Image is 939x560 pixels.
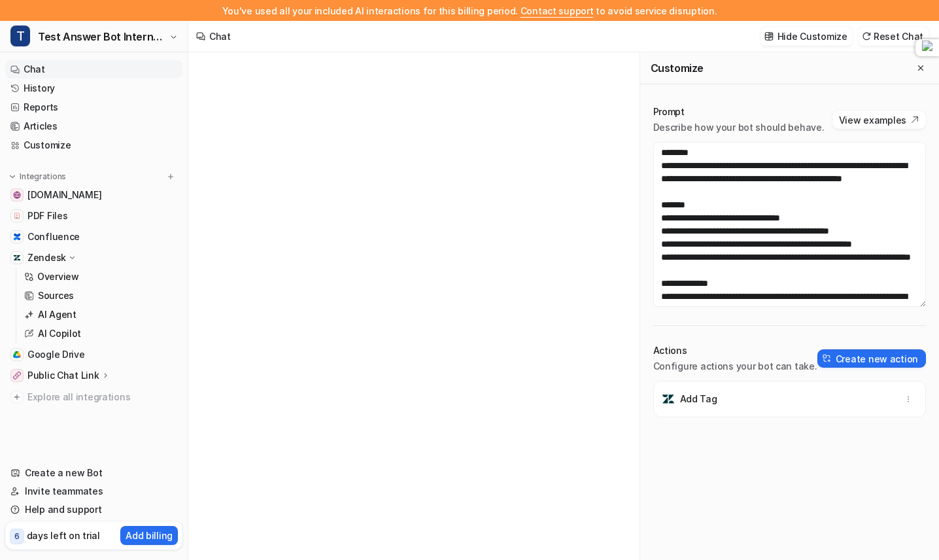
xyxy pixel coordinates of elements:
span: Contact support [521,5,594,16]
h2: Customize [651,61,704,75]
a: History [5,79,182,97]
img: customize [764,31,774,41]
p: Configure actions your bot can take. [653,360,817,373]
p: Add Tag [680,393,717,406]
a: Overview [19,268,182,286]
span: Test Answer Bot Internal v1 [38,27,166,46]
a: ConfluenceConfluence [5,228,182,246]
a: Articles [5,117,182,135]
button: Create new action [817,349,926,368]
img: Google Drive [13,351,21,359]
img: reset [862,31,871,41]
div: Chat [209,29,231,43]
button: Reset Chat [858,27,929,46]
img: loops-logo [922,41,939,55]
button: View examples [832,111,926,129]
a: AI Copilot [19,324,182,343]
p: days left on trial [27,529,100,542]
img: Add Tag icon [662,393,675,406]
a: PDF FilesPDF Files [5,207,182,225]
img: create-action-icon.svg [823,354,832,363]
a: AI Agent [19,306,182,324]
p: Prompt [653,105,825,118]
p: Add billing [126,529,173,542]
button: Integrations [5,170,70,183]
img: explore all integrations [10,391,24,404]
a: Google DriveGoogle Drive [5,345,182,364]
p: 6 [14,531,20,542]
p: AI Agent [38,308,77,321]
span: Confluence [27,230,80,243]
img: Zendesk [13,254,21,262]
img: PDF Files [13,212,21,220]
p: Zendesk [27,251,66,264]
span: T [10,26,30,46]
p: Hide Customize [777,29,847,43]
p: AI Copilot [38,327,81,340]
a: Explore all integrations [5,388,182,406]
span: Google Drive [27,348,85,361]
a: Sources [19,287,182,305]
p: Describe how your bot should behave. [653,121,825,134]
img: Confluence [13,233,21,241]
img: expand menu [8,172,17,181]
a: Customize [5,136,182,154]
a: www.attentive.com[DOMAIN_NAME] [5,186,182,204]
button: Add billing [120,526,178,545]
a: Reports [5,98,182,116]
p: Sources [38,289,74,302]
a: Chat [5,60,182,79]
p: Overview [37,270,79,283]
span: [DOMAIN_NAME] [27,188,101,201]
a: Help and support [5,500,182,519]
span: PDF Files [27,209,67,222]
a: Create a new Bot [5,464,182,482]
button: Hide Customize [760,27,853,46]
button: Close flyout [913,60,929,76]
img: www.attentive.com [13,191,21,199]
img: Public Chat Link [13,372,21,379]
span: Explore all integrations [27,387,177,408]
p: Public Chat Link [27,369,99,382]
p: Integrations [20,171,66,182]
img: menu_add.svg [166,172,175,181]
p: Actions [653,344,817,357]
a: Invite teammates [5,482,182,500]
